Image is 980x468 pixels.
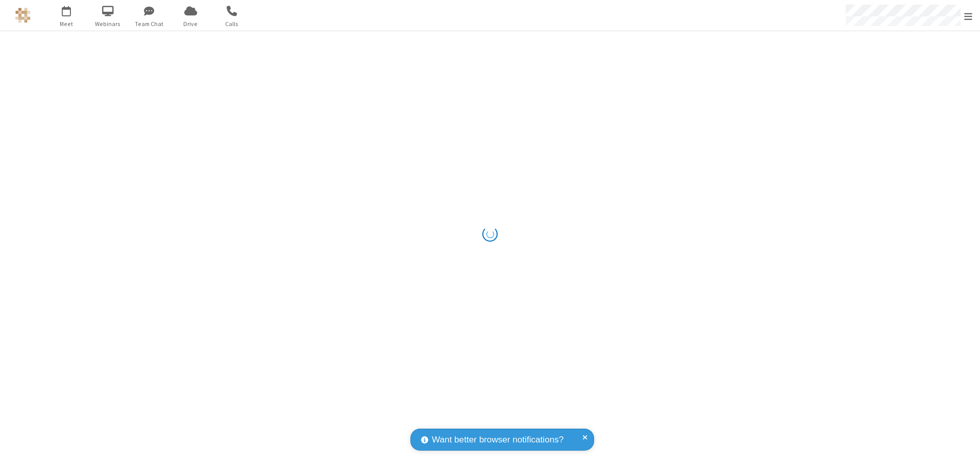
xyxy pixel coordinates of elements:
[89,19,127,29] span: Webinars
[432,433,563,447] span: Want better browser notifications?
[213,19,251,29] span: Calls
[130,19,168,29] span: Team Chat
[171,19,210,29] span: Drive
[15,8,31,23] img: QA Selenium DO NOT DELETE OR CHANGE
[47,19,86,29] span: Meet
